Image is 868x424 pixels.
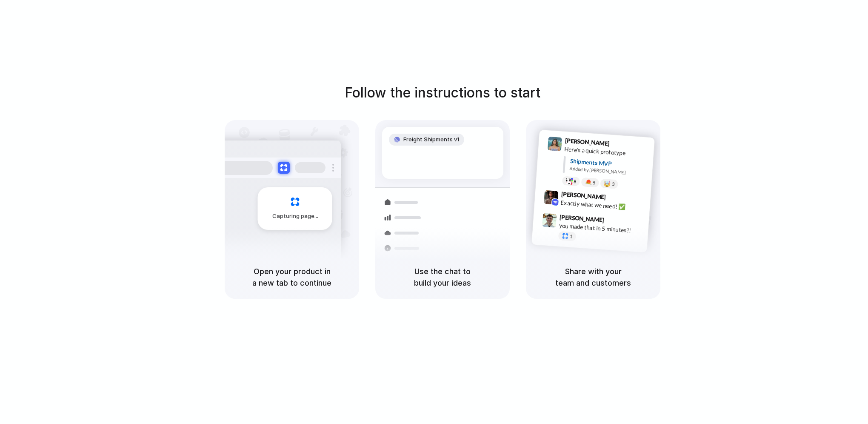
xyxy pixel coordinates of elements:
[560,212,605,225] span: [PERSON_NAME]
[385,266,500,289] h5: Use the chat to build your ideas
[403,135,459,144] span: Freight Shipments v1
[536,266,650,289] h5: Share with your team and customers
[565,136,610,148] span: [PERSON_NAME]
[569,165,648,178] div: Added by [PERSON_NAME]
[570,234,573,239] span: 1
[574,179,577,184] span: 8
[272,212,320,221] span: Capturing page
[564,145,649,159] div: Here's a quick prototype
[612,182,615,186] span: 3
[604,180,611,187] div: 🤯
[235,266,349,289] h5: Open your product in a new tab to continue
[570,157,648,171] div: Shipments MVP
[561,189,606,202] span: [PERSON_NAME]
[607,216,624,226] span: 9:47 AM
[560,198,645,213] div: Exactly what we need! ✅
[559,221,644,235] div: you made that in 5 minutes?!
[608,194,626,204] span: 9:42 AM
[612,140,630,150] span: 9:41 AM
[345,83,540,103] h1: Follow the instructions to start
[593,180,596,185] span: 5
